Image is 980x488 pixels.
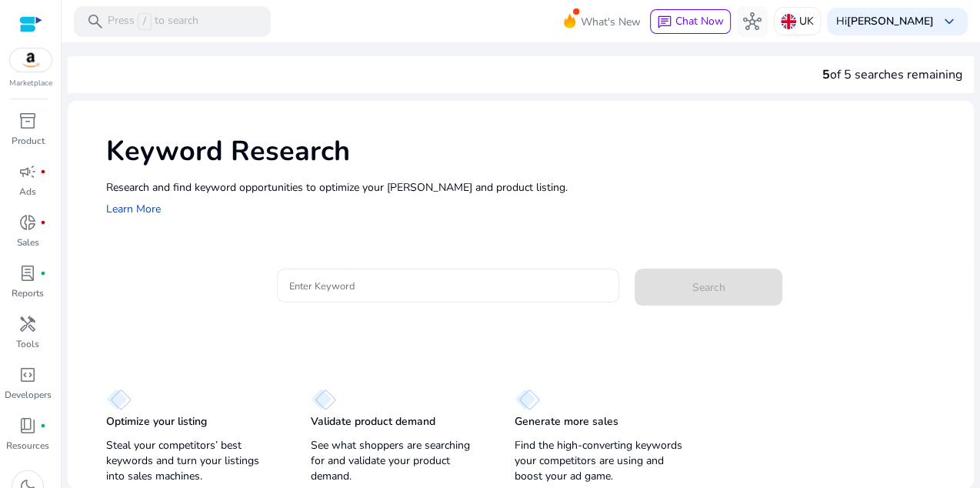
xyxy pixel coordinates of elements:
img: uk.svg [781,14,796,29]
b: [PERSON_NAME] [847,14,934,28]
p: Marketplace [9,78,52,89]
button: chatChat Now [650,9,731,34]
p: Ads [19,185,36,199]
span: What's New [581,8,641,35]
p: Sales [17,236,39,249]
span: Chat Now [675,14,724,28]
p: Tools [16,337,39,351]
span: book_4 [18,416,37,435]
button: hub [737,6,768,37]
p: Product [12,134,45,148]
p: Press to search [108,13,198,30]
a: Learn More [106,202,161,216]
img: diamond.svg [515,389,540,410]
img: amazon.svg [10,48,52,72]
span: code_blocks [18,366,37,384]
img: diamond.svg [311,389,336,410]
span: 5 [822,66,830,83]
span: lab_profile [18,264,37,282]
p: UK [799,8,814,35]
span: chat [657,15,672,30]
span: handyman [18,315,37,333]
p: Find the high-converting keywords your competitors are using and boost your ad game. [515,438,688,484]
span: fiber_manual_record [40,169,46,175]
p: Validate product demand [311,414,435,430]
p: Resources [6,439,49,453]
span: donut_small [18,213,37,232]
div: of 5 searches remaining [822,65,962,84]
span: fiber_manual_record [40,219,46,226]
span: fiber_manual_record [40,270,46,276]
p: Reports [12,286,44,300]
p: Steal your competitors’ best keywords and turn your listings into sales machines. [106,438,280,484]
span: fiber_manual_record [40,423,46,429]
span: keyboard_arrow_down [940,12,958,31]
p: Optimize your listing [106,414,207,430]
span: / [138,13,152,30]
span: campaign [18,162,37,181]
h1: Keyword Research [106,135,958,168]
span: search [86,12,105,31]
img: diamond.svg [106,389,132,410]
span: inventory_2 [18,112,37,130]
span: hub [743,12,762,31]
p: Research and find keyword opportunities to optimize your [PERSON_NAME] and product listing. [106,179,958,196]
p: See what shoppers are searching for and validate your product demand. [311,438,485,484]
p: Developers [5,388,52,402]
p: Hi [836,16,934,27]
p: Generate more sales [515,414,618,430]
